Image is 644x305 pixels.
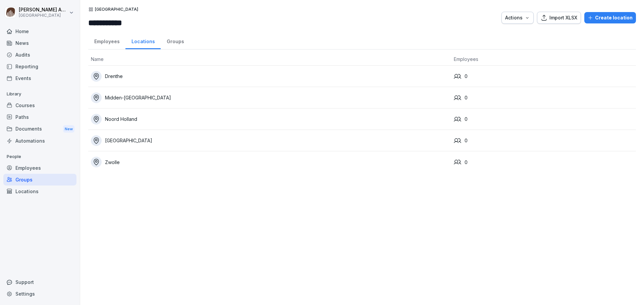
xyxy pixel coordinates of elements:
div: [GEOGRAPHIC_DATA] [91,135,448,146]
div: Support [3,276,76,288]
div: Import XLSX [541,14,577,21]
a: Audits [3,49,76,61]
a: Employees [3,162,76,174]
p: [GEOGRAPHIC_DATA] [19,13,68,18]
a: Home [3,25,76,37]
a: Events [3,72,76,84]
div: Documents [3,123,76,135]
div: 0 [454,73,633,80]
a: Paths [3,111,76,123]
p: Library [3,89,76,99]
div: Actions [505,14,530,21]
div: 0 [454,116,633,123]
div: Midden-[GEOGRAPHIC_DATA] [91,92,448,103]
div: Drenthe [91,71,448,82]
a: News [3,37,76,49]
a: Courses [3,99,76,111]
div: Noord Holland [91,114,448,125]
a: Employees [88,32,125,49]
div: 0 [454,137,633,144]
div: New [63,125,74,133]
a: Groups [161,32,190,49]
button: Actions [501,12,534,24]
a: Reporting [3,61,76,72]
th: Name [88,53,451,66]
button: Import XLSX [537,12,581,24]
a: Automations [3,135,76,147]
a: Settings [3,288,76,300]
th: Employees [451,53,636,66]
p: [PERSON_NAME] Andreasen [19,7,68,13]
div: 0 [454,94,633,101]
div: 0 [454,158,633,166]
a: DocumentsNew [3,123,76,135]
p: [GEOGRAPHIC_DATA] [95,7,138,12]
p: People [3,151,76,162]
div: Zwolle [91,157,448,167]
a: Locations [125,32,161,49]
a: Groups [3,174,76,185]
div: Create location [588,14,633,21]
button: Create location [584,12,636,23]
a: Locations [3,185,76,197]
